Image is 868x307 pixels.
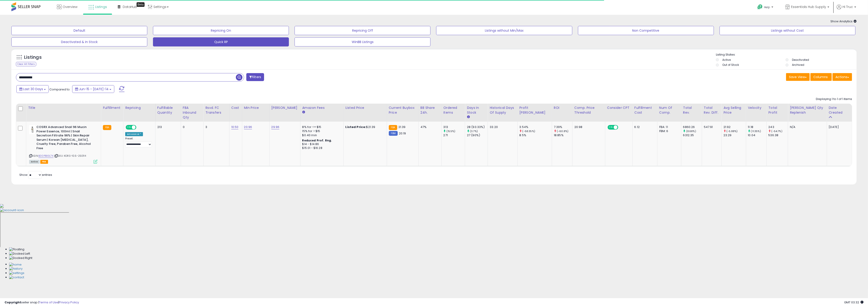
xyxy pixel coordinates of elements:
div: 28 (93.33%) [467,125,488,129]
div: Title [28,105,99,110]
div: N/A [790,125,823,129]
b: Listed Price: [346,125,366,129]
a: Hi Truc [837,5,856,15]
label: Archived [792,63,804,67]
div: FBA: 11 [659,125,678,129]
label: Active [722,58,731,62]
small: FBM [389,131,398,136]
div: BB Share 24h. [420,105,440,115]
div: ROI [554,105,570,110]
span: Columns [813,75,828,79]
span: 20.19 [399,131,406,136]
span: | SKU: KORS-10.5-250114 [54,154,86,158]
div: 313 [443,125,465,129]
div: $0.40 min [302,133,340,137]
small: Amazon Fees. [302,110,305,114]
div: 6.12 [634,125,654,129]
div: 33.20 [490,125,514,129]
button: Listings without Cost [720,26,855,35]
div: 15% for > $15 [302,129,340,133]
button: Jun-15 - [DATE]-14 [72,85,114,93]
div: Cost [231,105,240,110]
div: Displaying 1 to 1 of 1 items [816,97,852,101]
small: (-58.35%) [522,129,535,133]
small: (8.68%) [686,129,696,133]
div: 18.85% [554,133,572,137]
div: [PERSON_NAME] Qty Replenish [790,105,825,115]
div: Num of Comp. [659,105,679,115]
span: Show Analytics [830,19,857,23]
th: Please note that this number is a calculation based on your required days of coverage and your ve... [788,104,827,122]
small: (15.5%) [446,129,456,133]
div: Amazon AI * [125,132,143,136]
button: Deactivated & In Stock [11,37,147,46]
div: Consider CPT [607,105,631,110]
button: Repricing Off [295,26,430,35]
button: Quick RP [153,37,289,46]
div: Ordered Items [443,105,463,115]
img: Home [9,263,22,267]
button: Filters [246,73,264,81]
div: Tooltip anchor [137,2,145,7]
div: Preset: [125,137,152,147]
div: 213 [157,125,177,129]
div: 47% [420,125,438,129]
img: Contact [9,275,24,280]
div: ASIN: [29,125,97,163]
div: 8.5% [519,133,552,137]
b: Reduced Prof. Rng. [302,138,332,142]
div: 23.29 [723,133,746,137]
div: 8% for <= $15 [302,125,340,129]
span: FBA [40,160,48,164]
div: 27 (90%) [467,133,488,137]
div: FBM: 6 [659,129,678,133]
a: 20.96 [244,125,252,129]
div: Profit [PERSON_NAME] [519,105,550,115]
div: Days In Stock [467,105,486,115]
div: 0 [183,125,200,129]
div: Rsvd. FC Transfers [205,105,227,115]
small: (-5.88%) [726,129,738,133]
div: Total Rev. [683,105,700,115]
button: Columns [810,73,832,81]
button: Last 30 Days [16,85,49,93]
button: Listings without Min/Max [436,26,572,35]
div: 10.04 [748,133,766,137]
b: COSRX Advanced Snail 96 Mucin Power Essence, 100ml | Snail Secretion Filtrate 96% | Skin Repair S... [36,125,92,151]
div: Fulfillment Cost [634,105,655,115]
span: Jun-15 - [DATE]-14 [79,87,109,91]
button: Default [11,26,147,35]
div: Date Created [829,105,850,115]
div: $14 - $14.86 [302,142,340,146]
a: B00PBX3L7K [38,154,53,158]
button: Repricing On [153,26,289,35]
h5: Listings [24,54,42,61]
img: 31hihG1Mu0L._SL40_.jpg [29,125,35,134]
div: Fulfillable Quantity [157,105,179,115]
span: Overview [63,5,77,9]
div: Amazon Fees [302,105,342,110]
div: $15.01 - $16.28 [302,146,340,150]
small: (3.7%) [470,129,478,133]
div: Total Rev. Diff. [704,105,720,115]
small: (-60.8%) [557,129,568,133]
div: Listed Price [346,105,385,110]
div: Clear All Filters [16,62,36,66]
img: Docked Right [9,256,32,260]
div: 547.91 [704,125,718,129]
div: [PERSON_NAME] [271,105,298,110]
div: 21.92 [723,125,746,129]
i: Get Help [757,4,763,10]
div: Min Price [244,105,267,110]
img: History [9,267,23,271]
button: Non Competitive [578,26,714,35]
button: WinBB Listings [295,37,430,46]
img: Settings [9,271,24,275]
div: [DATE] [829,125,847,129]
div: 536.38 [769,133,788,137]
div: Fulfillment [103,105,121,110]
small: Days In Stock. [467,115,470,119]
span: ON [126,125,132,129]
span: Compared to: [49,87,70,92]
img: Docked Left [9,252,30,256]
